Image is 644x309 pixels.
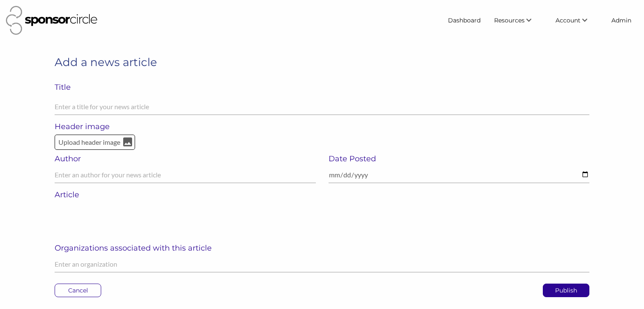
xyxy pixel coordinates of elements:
h6: Author [55,154,315,163]
h6: Organizations associated with this article [55,243,589,253]
a: Admin [605,13,638,28]
input: Enter a title for your news article [55,99,589,115]
img: Sponsor Circle Logo [6,6,97,35]
p: Upload header image [58,137,121,148]
h6: Date Posted [329,154,589,163]
p: Publish [543,284,589,297]
p: Cancel [55,284,101,297]
input: Enter an organization [55,256,589,273]
h6: Article [55,190,589,199]
h1: Add a news article [55,55,589,70]
input: Enter an author for your news article [55,167,315,183]
li: Account [549,13,605,28]
p: Title [55,83,589,92]
h6: Header image [55,122,589,131]
li: Resources [487,13,549,28]
span: Account [556,17,580,24]
span: Resources [494,17,525,24]
a: Dashboard [441,13,487,28]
